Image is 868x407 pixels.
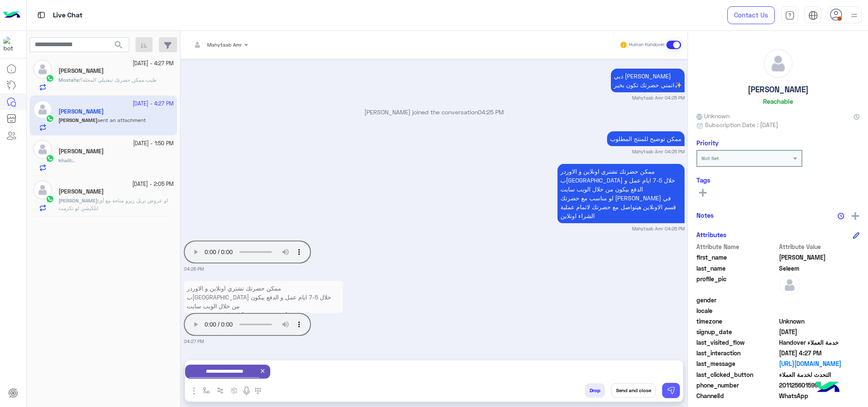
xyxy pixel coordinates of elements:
[207,42,242,48] span: Mahytaab Amr
[203,387,210,394] img: select flow
[611,383,656,398] button: Send and close
[779,242,860,251] span: Attribute Value
[108,37,129,55] button: search
[227,383,241,397] button: create order
[36,10,47,20] img: tab
[696,381,777,390] span: phone_number
[779,381,860,390] span: 201125601599
[696,231,727,238] h6: Attributes
[837,213,844,219] img: notes
[702,155,719,161] b: Not Set
[607,131,685,146] p: 24/9/2025, 4:25 PM
[184,108,685,116] p: [PERSON_NAME] joined the conversation
[255,388,261,394] img: make a call
[58,197,99,204] b: :
[632,148,685,155] small: Mahytaab Amr 04:25 PM
[217,387,224,394] img: Trigger scenario
[114,40,124,50] span: search
[58,188,104,195] h5: mohamed Nasr
[748,85,809,94] h5: [PERSON_NAME]
[696,253,777,262] span: first_name
[58,157,72,163] b: :
[696,370,777,379] span: last_clicked_button
[58,197,97,204] span: [PERSON_NAME]
[779,317,860,326] span: Unknown
[557,164,685,223] p: 24/9/2025, 4:26 PM
[133,140,174,148] small: [DATE] - 1:50 PM
[696,296,777,305] span: gender
[241,386,252,396] img: send voice note
[785,11,795,20] img: tab
[33,180,52,199] img: defaultAdmin.png
[184,338,204,345] small: 04:27 PM
[696,359,777,368] span: last_message
[80,77,157,83] span: طيب ممكن حضرتك تبعتيلي المجلة؟
[184,241,311,263] audio: Your browser does not support the audio tag.
[851,212,859,220] img: add
[214,383,227,397] button: Trigger scenario
[779,338,860,347] span: Handover خدمة العملاء
[779,306,860,315] span: null
[184,313,311,336] audio: Your browser does not support the audio tag.
[58,157,71,163] span: khalil
[727,6,775,24] a: Contact Us
[132,180,174,188] small: [DATE] - 2:05 PM
[696,317,777,326] span: timezone
[696,391,777,400] span: ChannelId
[779,296,860,305] span: null
[779,370,860,379] span: التحدث لخدمة العملاء
[133,60,174,68] small: [DATE] - 4:27 PM
[849,10,860,21] img: profile
[58,197,168,211] span: او عروض تربل زيرو متاحة مع أي ابلكيشن لو تكرمت
[184,266,204,272] small: 04:26 PM
[696,176,860,184] h6: Tags
[46,154,54,163] img: WhatsApp
[696,327,777,336] span: signup_date
[58,67,104,75] h5: Mostafa Seyam
[46,74,54,83] img: WhatsApp
[632,225,685,232] small: Mahytaab Amr 04:26 PM
[763,97,793,105] h6: Reachable
[72,157,75,163] span: ..
[779,391,860,400] span: 2
[779,359,860,368] a: [URL][DOMAIN_NAME]
[33,140,52,159] img: defaultAdmin.png
[46,195,54,203] img: WhatsApp
[184,281,343,331] p: 24/9/2025, 4:27 PM
[696,338,777,347] span: last_visited_flow
[779,349,860,357] span: 2025-09-24T13:27:22.2022041Z
[3,6,20,24] img: Logo
[58,77,80,83] b: :
[696,349,777,357] span: last_interaction
[705,120,778,129] span: Subscription Date : [DATE]
[696,306,777,315] span: locale
[779,274,800,296] img: defaultAdmin.png
[696,111,729,120] span: Unknown
[696,274,777,294] span: profile_pic
[58,77,79,83] span: Mostafa
[632,94,685,101] small: Mahytaab Amr 04:25 PM
[781,6,798,24] a: tab
[629,42,665,48] small: Human Handover
[478,108,504,116] span: 04:25 PM
[33,60,52,79] img: defaultAdmin.png
[808,11,818,20] img: tab
[58,148,104,155] h5: khalil Mohamed
[611,69,685,92] p: 24/9/2025, 4:25 PM
[53,10,83,21] p: Live Chat
[779,253,860,262] span: Mohamed
[779,264,860,273] span: Seleem
[696,242,777,251] span: Attribute Name
[779,327,860,336] span: 2025-09-21T14:30:19.412Z
[189,386,199,396] img: send attachment
[696,264,777,273] span: last_name
[585,383,605,398] button: Drop
[231,387,238,394] img: create order
[200,383,214,397] button: select flow
[696,211,714,219] h6: Notes
[3,37,19,52] img: 1403182699927242
[764,49,793,78] img: defaultAdmin.png
[813,373,843,403] img: hulul-logo.png
[667,386,675,395] img: send message
[696,139,718,147] h6: Priority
